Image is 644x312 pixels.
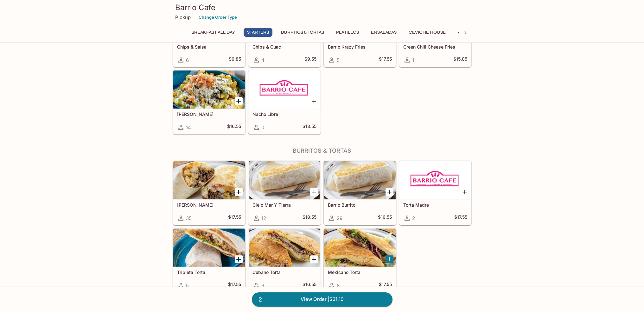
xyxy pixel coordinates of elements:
[173,70,245,109] div: Asada Fries
[186,57,189,63] span: 6
[248,161,321,225] a: Cielo Mar Y Tierra12$18.55
[328,44,392,50] h5: Barrio Krazy Fries
[386,255,393,263] button: Add Mexicano Torta
[328,202,392,208] h5: Barrio Burrito
[249,70,320,109] div: Nacho Libre
[399,161,471,199] div: Torta Madre
[252,269,316,275] h5: Cubano Torta
[379,282,392,289] h5: $17.55
[324,161,396,199] div: Barrio Burrito
[248,228,321,292] a: Cubano Torta6$16.55
[461,188,469,196] button: Add Torta Madre
[261,282,264,289] span: 6
[261,57,265,63] span: 4
[252,202,316,208] h5: Cielo Mar Y Tierra
[175,3,469,12] h3: Barrio Cafe
[173,147,472,154] h4: Burritos & Tortas
[310,255,318,263] button: Add Cubano Torta
[229,56,241,64] h5: $6.85
[196,12,240,22] button: Change Order Type
[173,161,245,199] div: Cali Burrito
[228,214,241,222] h5: $17.55
[235,97,243,105] button: Add Asada Fries
[173,228,245,292] a: Tripleta Torta5$17.55
[403,44,467,50] h5: Green Chili Cheese Fries
[175,14,191,20] p: Pickup
[173,229,245,267] div: Tripleta Torta
[453,56,467,64] h5: $15.85
[405,28,449,37] button: Ceviche House
[386,188,393,196] button: Add Barrio Burrito
[177,202,241,208] h5: [PERSON_NAME]
[337,57,340,63] span: 5
[249,161,320,199] div: Cielo Mar Y Tierra
[303,282,316,289] h5: $16.55
[244,28,272,37] button: Starters
[261,215,266,221] span: 12
[177,111,241,117] h5: [PERSON_NAME]
[379,56,392,64] h5: $17.55
[186,215,192,221] span: 35
[177,44,241,50] h5: Chips & Salsa
[454,28,485,37] button: Ala Carte
[248,70,321,134] a: Nacho Libre0$13.55
[304,56,316,64] h5: $9.55
[252,111,316,117] h5: Nacho Libre
[227,123,241,131] h5: $16.55
[324,228,396,292] a: Mexicano Torta8$17.55
[303,214,316,222] h5: $18.55
[310,188,318,196] button: Add Cielo Mar Y Tierra
[324,161,396,225] a: Barrio Burrito29$16.55
[403,202,467,208] h5: Torta Madre
[188,28,239,37] button: Breakfast ALL DAY
[235,255,243,263] button: Add Tripleta Torta
[255,295,266,304] span: 2
[235,188,243,196] button: Add Cali Burrito
[337,282,340,289] span: 8
[252,44,316,50] h5: Chips & Guac
[252,292,392,306] a: 2View Order |$31.10
[412,57,414,63] span: 1
[378,214,392,222] h5: $16.55
[277,28,328,37] button: Burritos & Tortas
[328,269,392,275] h5: Mexicano Torta
[173,70,245,134] a: [PERSON_NAME]14$16.55
[177,269,241,275] h5: Tripleta Torta
[186,282,189,289] span: 5
[173,161,245,225] a: [PERSON_NAME]35$17.55
[310,97,318,105] button: Add Nacho Libre
[367,28,400,37] button: Ensaladas
[399,161,471,225] a: Torta Madre2$17.55
[261,124,264,130] span: 0
[303,123,316,131] h5: $13.55
[228,282,241,289] h5: $17.55
[186,124,191,130] span: 14
[324,229,396,267] div: Mexicano Torta
[454,214,467,222] h5: $17.55
[412,215,415,221] span: 2
[249,229,320,267] div: Cubano Torta
[337,215,342,221] span: 29
[333,28,362,37] button: Platillos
